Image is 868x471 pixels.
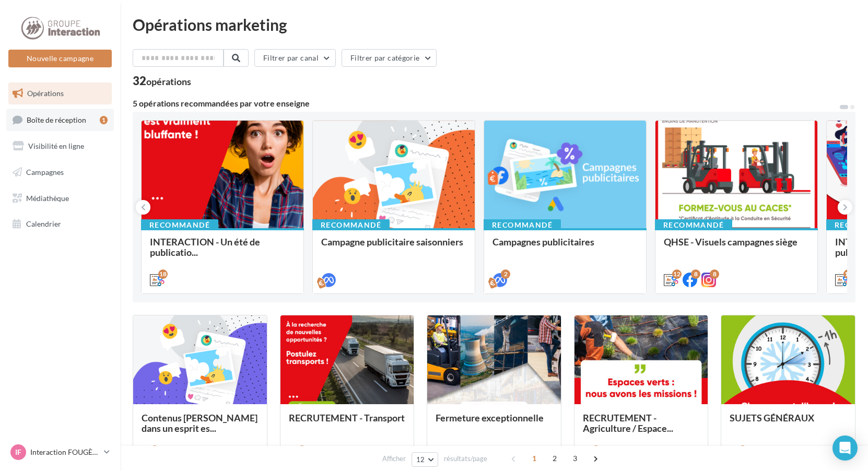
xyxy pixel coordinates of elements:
div: 8 [691,269,700,279]
span: Contenus [PERSON_NAME] dans un esprit es... [142,412,257,434]
span: QHSE - Visuels campagnes siège [664,236,797,248]
div: Recommandé [655,219,732,231]
div: 1 [100,116,108,124]
span: Fermeture exceptionnelle [436,412,544,423]
span: résultats/page [444,454,487,464]
span: RECRUTEMENT - Transport [289,412,405,423]
div: Recommandé [141,219,218,231]
button: 12 [412,452,438,467]
span: Campagne publicitaire saisonniers [321,236,463,248]
span: 1 [526,450,543,467]
a: Visibilité en ligne [6,135,114,157]
span: 12 [416,455,425,464]
button: Nouvelle campagne [8,50,112,67]
span: Campagnes [26,168,64,176]
span: Opérations [27,89,64,98]
a: Opérations [6,83,114,104]
div: 12 [672,269,682,279]
span: Médiathèque [26,193,69,202]
span: 3 [567,450,583,467]
a: Calendrier [6,213,114,235]
p: Interaction FOUGÈRES [30,447,100,457]
div: 2 [501,269,510,279]
div: 8 [710,269,719,279]
span: Campagnes publicitaires [492,236,594,248]
div: Recommandé [484,219,561,231]
div: Open Intercom Messenger [832,435,858,461]
div: Opérations marketing [133,17,855,32]
a: Campagnes [6,161,114,183]
span: IF [15,447,21,457]
span: Visibilité en ligne [28,142,84,150]
a: Médiathèque [6,187,114,209]
span: Boîte de réception [27,115,86,124]
a: IF Interaction FOUGÈRES [8,442,112,462]
button: Filtrer par catégorie [342,49,437,67]
div: opérations [146,77,191,86]
span: 2 [546,450,563,467]
div: 18 [158,269,168,279]
a: Boîte de réception1 [6,109,114,131]
span: INTERACTION - Un été de publicatio... [150,236,260,258]
button: Filtrer par canal [254,49,336,67]
span: RECRUTEMENT - Agriculture / Espace... [583,412,673,434]
div: 12 [843,269,853,279]
span: Afficher [382,454,406,464]
span: SUJETS GÉNÉRAUX [730,412,814,423]
div: Recommandé [312,219,390,231]
div: 32 [133,75,191,87]
span: Calendrier [26,219,61,228]
div: 5 opérations recommandées par votre enseigne [133,99,839,108]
